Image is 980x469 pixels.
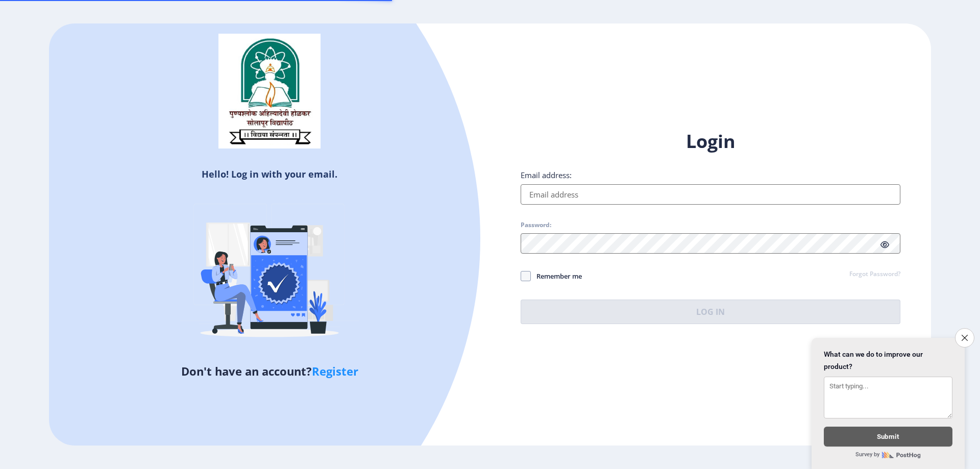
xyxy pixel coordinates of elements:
h5: Don't have an account? [57,363,482,379]
label: Email address: [521,170,572,180]
a: Forgot Password? [849,270,900,279]
img: sulogo.png [218,34,321,149]
span: Remember me [531,270,582,282]
h1: Login [521,129,900,154]
label: Password: [521,221,551,229]
a: Register [312,363,358,379]
button: Log In [521,300,900,324]
input: Email address [521,184,900,205]
img: Verified-rafiki.svg [180,184,359,363]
